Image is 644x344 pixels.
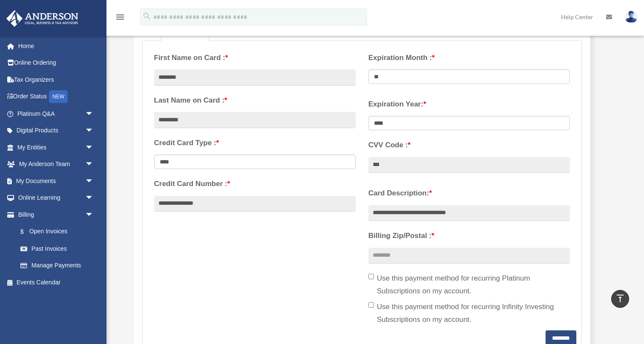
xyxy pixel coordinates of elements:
span: arrow_drop_down [85,206,102,224]
a: Manage Payments [12,257,102,274]
i: vertical_align_top [615,293,625,304]
a: My Entitiesarrow_drop_down [6,139,106,156]
span: arrow_drop_down [85,156,102,173]
a: Online Learningarrow_drop_down [6,189,106,206]
a: Platinum Q&Aarrow_drop_down [6,105,106,122]
i: search [142,11,152,21]
a: $Open Invoices [12,223,106,241]
label: Credit Card Number : [154,178,356,190]
span: arrow_drop_down [85,189,102,207]
div: NEW [49,90,68,103]
label: Card Description: [368,187,570,200]
a: Digital Productsarrow_drop_down [6,122,106,139]
label: Use this payment method for recurring Platinum Subscriptions on my account. [368,272,570,298]
a: Events Calendar [6,274,106,291]
span: arrow_drop_down [85,122,102,140]
input: Use this payment method for recurring Infinity Investing Subscriptions on my account. [368,302,374,308]
a: Past Invoices [12,240,106,257]
img: Anderson Advisors Platinum Portal [4,10,81,27]
label: Last Name on Card : [154,94,356,107]
label: Use this payment method for recurring Infinity Investing Subscriptions on my account. [368,301,570,326]
span: arrow_drop_down [85,105,102,123]
span: arrow_drop_down [85,139,102,156]
label: CVV Code : [368,139,570,152]
a: Online Ordering [6,54,106,72]
i: menu [115,12,125,22]
label: Expiration Month : [368,52,570,64]
a: My Anderson Teamarrow_drop_down [6,156,106,173]
a: Order StatusNEW [6,88,106,106]
span: arrow_drop_down [85,172,102,190]
a: My Documentsarrow_drop_down [6,172,106,189]
span: $ [25,226,29,237]
a: Billingarrow_drop_down [6,206,106,223]
label: Credit Card Type : [154,137,356,149]
label: Billing Zip/Postal : [368,229,570,242]
a: Home [6,37,106,54]
img: User Pic [625,11,638,23]
input: Use this payment method for recurring Platinum Subscriptions on my account. [368,274,374,279]
a: Tax Organizers [6,71,106,88]
label: Expiration Year: [368,98,570,111]
a: menu [115,15,125,22]
label: First Name on Card : [154,52,356,64]
a: vertical_align_top [611,290,629,308]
